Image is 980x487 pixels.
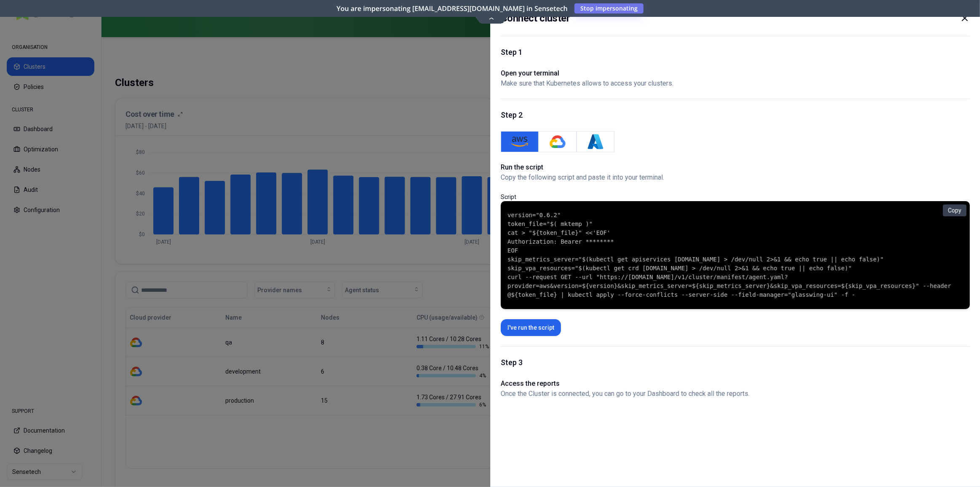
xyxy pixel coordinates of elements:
img: GKE [549,133,566,150]
h1: Step 2 [501,109,970,121]
img: AWS [511,133,528,150]
button: AWS [501,131,539,152]
h1: Open your terminal [501,68,673,78]
p: Script [501,193,970,201]
img: Azure [587,133,604,150]
p: Make sure that Kubernetes allows to access your clusters. [501,78,673,89]
code: version="0.6.2" token_file="$( mktemp )" cat > "${token_file}" <<'EOF' Authorization: Bearer ****... [507,211,963,299]
p: Copy the following script and paste it into your terminal. [501,172,970,183]
p: Once the Cluster is connected, you can go to your Dashboard to check all the reports. [501,389,970,399]
h2: Connect cluster [501,11,570,26]
h1: Run the script [501,162,970,172]
button: GKE [539,131,577,152]
h1: Access the reports [501,379,970,389]
h1: Step 3 [501,357,970,369]
button: Azure [577,131,614,152]
h1: Step 1 [501,46,970,58]
button: Copy [943,204,966,216]
button: I've run the script [501,319,561,336]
